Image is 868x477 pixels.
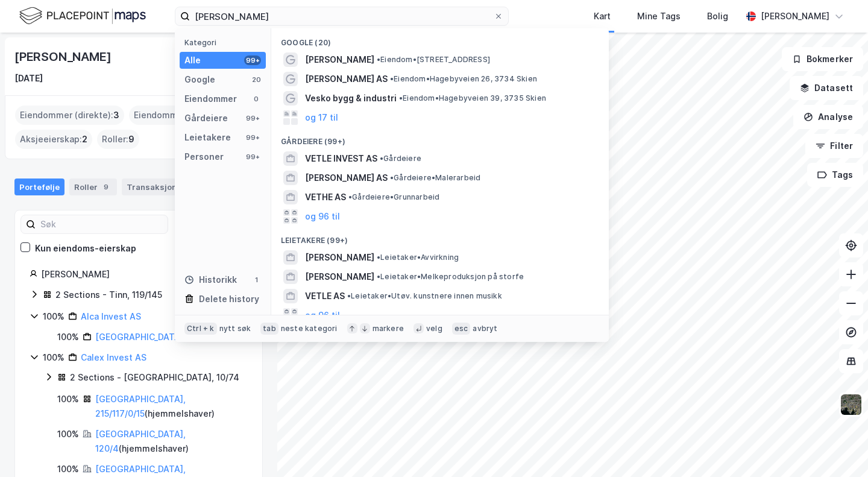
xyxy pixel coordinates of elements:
[184,130,231,145] div: Leietakere
[128,132,134,147] span: 9
[808,419,868,477] div: Kontrollprogram for chat
[184,273,237,287] div: Historikk
[707,9,728,24] div: Bolig
[219,324,251,333] div: nytt søk
[129,106,245,125] div: Eiendommer (Indirekte) :
[244,133,261,142] div: 99+
[305,190,346,204] span: VETHE AS
[373,324,404,333] div: markere
[380,154,383,163] span: •
[35,241,136,256] div: Kun eiendoms-eierskap
[377,272,524,282] span: Leietaker • Melkeproduksjon på storfe
[399,93,403,103] span: •
[70,370,239,385] div: 2 Sections - [GEOGRAPHIC_DATA], 10/74
[305,250,374,265] span: [PERSON_NAME]
[244,113,261,123] div: 99+
[426,324,442,333] div: velg
[347,291,502,301] span: Leietaker • Utøv. kunstnere innen musikk
[36,215,168,233] input: Søk
[473,324,497,333] div: avbryt
[113,108,119,122] span: 3
[43,350,64,365] div: 100%
[305,151,377,166] span: VETLE INVEST AS
[807,163,863,187] button: Tags
[377,253,380,262] span: •
[637,9,681,24] div: Mine Tags
[390,74,394,83] span: •
[14,178,64,195] div: Portefølje
[57,392,79,406] div: 100%
[19,5,146,27] img: logo.f888ab2527a4732fd821a326f86c7f29.svg
[347,291,351,300] span: •
[184,323,217,335] div: Ctrl + k
[57,330,79,344] div: 100%
[377,253,459,262] span: Leietaker • Avvirkning
[790,76,863,100] button: Datasett
[69,178,117,195] div: Roller
[305,289,345,303] span: VETLE AS
[55,288,162,302] div: 2 Sections - Tinn, 119/145
[271,226,609,248] div: Leietakere (99+)
[305,91,397,106] span: Vesko bygg & industri
[14,47,113,66] div: [PERSON_NAME]
[57,427,79,441] div: 100%
[81,352,146,362] a: Calex Invest AS
[377,272,380,281] span: •
[184,111,228,125] div: Gårdeiere
[305,52,374,67] span: [PERSON_NAME]
[95,392,248,421] div: ( hjemmelshaver )
[793,105,863,129] button: Analyse
[81,311,141,321] a: Alca Invest AS
[100,181,112,193] div: 9
[251,275,261,285] div: 1
[305,270,374,284] span: [PERSON_NAME]
[305,171,388,185] span: [PERSON_NAME] AS
[244,152,261,162] div: 99+
[82,132,87,147] span: 2
[271,127,609,149] div: Gårdeiere (99+)
[184,92,237,106] div: Eiendommer
[184,53,201,68] div: Alle
[184,150,224,164] div: Personer
[57,462,79,476] div: 100%
[399,93,546,103] span: Eiendom • Hagebyveien 39, 3735 Skien
[41,267,248,282] div: [PERSON_NAME]
[390,74,537,84] span: Eiendom • Hagebyveien 26, 3734 Skien
[14,71,43,86] div: [DATE]
[782,47,863,71] button: Bokmerker
[271,28,609,50] div: Google (20)
[390,173,480,183] span: Gårdeiere • Malerarbeid
[244,55,261,65] div: 99+
[348,192,352,201] span: •
[348,192,439,202] span: Gårdeiere • Grunnarbeid
[840,393,863,416] img: 9k=
[390,173,394,182] span: •
[377,55,490,65] span: Eiendom • [STREET_ADDRESS]
[95,427,248,456] div: ( hjemmelshaver )
[805,134,863,158] button: Filter
[377,55,380,64] span: •
[95,332,216,342] a: [GEOGRAPHIC_DATA] 630 AS
[251,94,261,104] div: 0
[190,7,494,25] input: Søk på adresse, matrikkel, gårdeiere, leietakere eller personer
[95,394,186,419] a: [GEOGRAPHIC_DATA], 215/117/0/15
[95,429,186,453] a: [GEOGRAPHIC_DATA], 120/4
[761,9,829,24] div: [PERSON_NAME]
[452,323,471,335] div: esc
[97,130,139,149] div: Roller :
[251,75,261,84] div: 20
[305,209,340,224] button: og 96 til
[305,110,338,125] button: og 17 til
[305,308,340,323] button: og 96 til
[281,324,338,333] div: neste kategori
[184,72,215,87] div: Google
[122,178,204,195] div: Transaksjoner
[43,309,64,324] div: 100%
[199,292,259,306] div: Delete history
[260,323,278,335] div: tab
[380,154,421,163] span: Gårdeiere
[15,106,124,125] div: Eiendommer (direkte) :
[15,130,92,149] div: Aksjeeierskap :
[808,419,868,477] iframe: Chat Widget
[305,72,388,86] span: [PERSON_NAME] AS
